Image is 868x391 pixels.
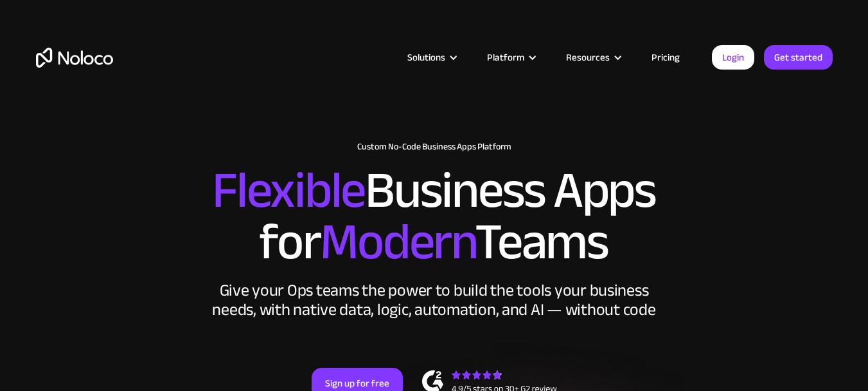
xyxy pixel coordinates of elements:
[36,48,113,68] a: home
[550,49,635,66] div: Resources
[36,142,833,152] h1: Custom No-Code Business Apps Platform
[566,49,610,66] div: Resources
[320,194,475,290] span: Modern
[471,49,550,66] div: Platform
[487,49,524,66] div: Platform
[212,142,365,238] span: Flexible
[36,165,833,268] h2: Business Apps for Teams
[209,281,659,319] div: Give your Ops teams the power to build the tools your business needs, with native data, logic, au...
[712,45,754,70] a: Login
[391,49,471,66] div: Solutions
[764,45,833,70] a: Get started
[407,49,445,66] div: Solutions
[635,49,696,66] a: Pricing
